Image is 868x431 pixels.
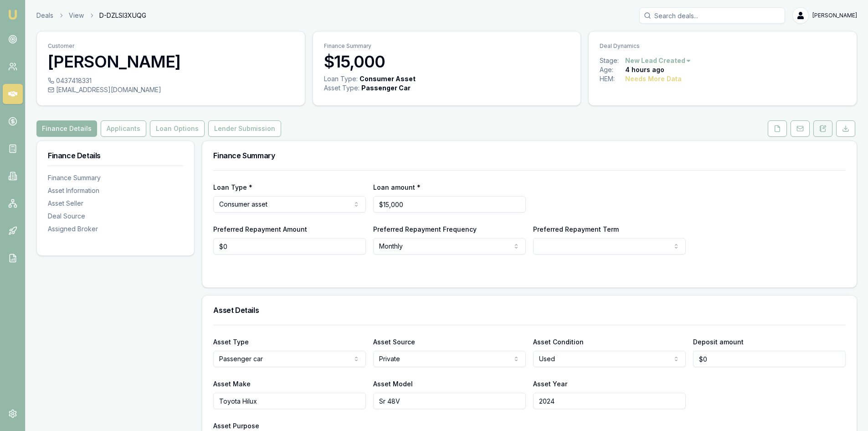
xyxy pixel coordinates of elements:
a: Loan Options [148,120,206,137]
div: Consumer Asset [360,74,416,83]
div: Stage: [600,56,625,65]
label: Asset Condition [533,338,584,346]
label: Asset Type [213,338,249,346]
button: New Lead Created [625,56,692,65]
div: 4 hours ago [625,65,664,74]
label: Preferred Repayment Term [533,225,619,233]
nav: breadcrumb [36,11,146,20]
button: Lender Submission [208,120,281,137]
button: Finance Details [36,120,97,137]
p: Deal Dynamics [600,42,846,50]
h3: [PERSON_NAME] [48,52,294,71]
label: Loan amount * [373,183,421,191]
label: Loan Type * [213,183,252,191]
h3: Asset Details [213,306,846,314]
label: Asset Model [373,380,413,388]
div: Finance Summary [48,173,183,182]
div: Deal Source [48,212,183,221]
div: Asset Seller [48,199,183,208]
label: Preferred Repayment Frequency [373,225,477,233]
label: Deposit amount [693,338,744,346]
a: Finance Details [36,120,99,137]
div: Assigned Broker [48,224,183,234]
div: [EMAIL_ADDRESS][DOMAIN_NAME] [48,85,294,94]
h3: Finance Details [48,152,183,159]
label: Asset Make [213,380,251,388]
label: Asset Source [373,338,415,346]
a: View [69,11,84,20]
label: Asset Purpose [213,422,259,430]
a: Deals [36,11,53,20]
img: emu-icon-u.png [7,9,18,20]
button: Loan Options [150,120,205,137]
div: Loan Type: [324,74,358,83]
input: $ [373,196,526,213]
label: Asset Year [533,380,567,388]
a: Applicants [99,120,148,137]
p: Finance Summary [324,42,570,50]
p: Customer [48,42,294,50]
h3: Finance Summary [213,152,846,159]
span: [PERSON_NAME] [812,12,857,19]
div: 0437418331 [48,76,294,85]
div: Needs More Data [625,74,682,83]
h3: $15,000 [324,52,570,71]
div: HEM: [600,74,625,83]
label: Preferred Repayment Amount [213,225,307,233]
input: Search deals [639,7,785,24]
input: $ [693,351,846,367]
a: Lender Submission [206,120,283,137]
button: Applicants [101,120,146,137]
div: Asset Type : [324,83,360,93]
div: Asset Information [48,186,183,195]
div: Age: [600,65,625,74]
span: D-DZLSI3XUQG [99,11,146,20]
div: Passenger Car [361,83,411,93]
input: $ [213,238,366,254]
